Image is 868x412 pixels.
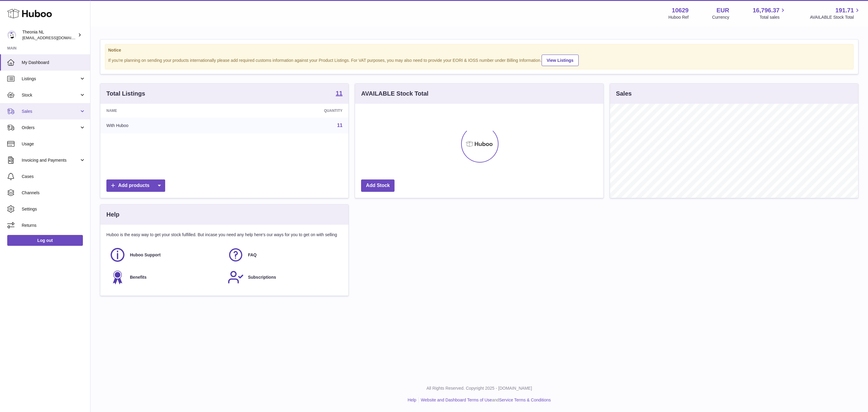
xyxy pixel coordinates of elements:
[810,14,861,20] span: AVAILABLE Stock Total
[616,90,632,98] h3: Sales
[22,141,86,147] span: Usage
[22,190,86,196] span: Channels
[753,6,786,20] a: 16,796.37 Total sales
[835,6,854,14] span: 191.71
[130,252,161,258] span: Huboo Support
[716,6,729,14] strong: EUR
[95,385,863,391] p: All Rights Reserved. Copyright 2025 - [DOMAIN_NAME]
[108,54,850,66] div: If you're planning on sending your products internationally please add required customs informati...
[419,397,551,403] li: and
[22,206,86,212] span: Settings
[361,179,395,192] a: Add Stock
[248,274,276,280] span: Subscriptions
[22,29,77,41] div: Theonia NL
[106,179,165,192] a: Add products
[108,47,850,53] strong: Notice
[22,109,79,114] span: Sales
[499,398,551,402] a: Service Terms & Conditions
[228,247,340,263] a: FAQ
[22,60,86,65] span: My Dashboard
[408,398,417,402] a: Help
[100,104,231,118] th: Name
[106,232,342,238] p: Huboo is the easy way to get your stock fulfilled. But incase you need any help here's our ways f...
[22,125,79,131] span: Orders
[542,55,579,66] a: View Listings
[130,274,146,280] span: Benefits
[106,211,119,219] h3: Help
[672,6,689,14] strong: 10629
[668,14,689,20] div: Huboo Ref
[421,398,492,402] a: Website and Dashboard Terms of Use
[7,235,83,246] a: Log out
[22,174,86,179] span: Cases
[712,14,729,20] div: Currency
[22,76,79,82] span: Listings
[109,247,222,263] a: Huboo Support
[231,104,348,118] th: Quantity
[336,90,342,96] strong: 11
[759,14,786,20] span: Total sales
[248,252,257,258] span: FAQ
[22,223,86,228] span: Returns
[109,269,222,285] a: Benefits
[22,35,89,40] span: [EMAIL_ADDRESS][DOMAIN_NAME]
[228,269,340,285] a: Subscriptions
[810,6,861,20] a: 191.71 AVAILABLE Stock Total
[753,6,779,14] span: 16,796.37
[22,157,79,163] span: Invoicing and Payments
[7,30,16,40] img: info@wholesomegoods.eu
[337,123,343,128] a: 11
[22,92,79,98] span: Stock
[100,118,231,133] td: With Huboo
[106,90,145,98] h3: Total Listings
[361,90,428,98] h3: AVAILABLE Stock Total
[336,90,342,97] a: 11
